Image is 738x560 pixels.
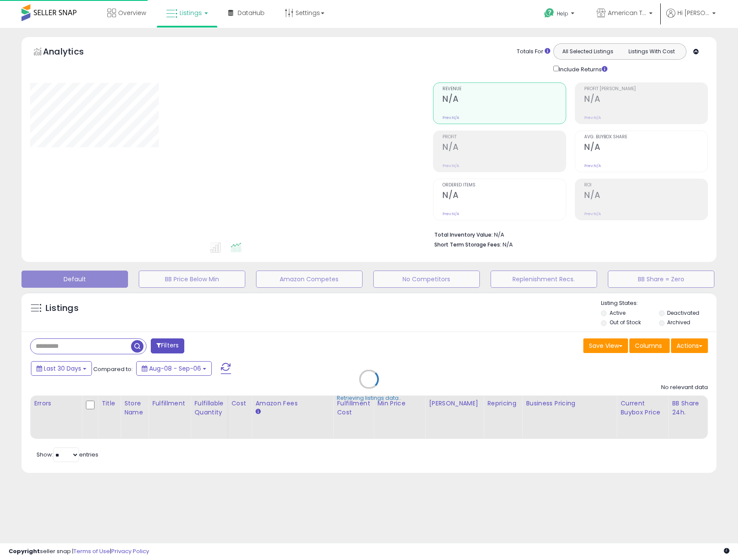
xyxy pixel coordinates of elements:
span: Profit [PERSON_NAME] [584,87,708,91]
span: Overview [118,9,146,17]
div: Retrieving listings data.. [337,394,401,402]
span: ROI [584,183,708,188]
b: Total Inventory Value: [434,231,493,238]
span: American Telecom Headquarters [608,9,647,17]
button: Default [21,271,128,288]
h2: N/A [442,190,566,202]
small: Prev: N/A [584,163,601,168]
small: Prev: N/A [442,115,459,120]
h2: N/A [584,94,708,106]
button: No Competitors [373,271,480,288]
li: N/A [434,229,701,239]
a: Hi [PERSON_NAME] [666,9,716,28]
button: Replenishment Recs. [491,271,597,288]
div: Totals For [517,48,550,56]
button: All Selected Listings [556,46,620,57]
span: N/A [503,240,513,249]
small: Prev: N/A [442,163,459,168]
small: Prev: N/A [442,211,459,216]
h2: N/A [584,142,708,154]
i: Get Help [544,8,555,18]
a: Help [537,1,583,28]
small: Prev: N/A [584,211,601,216]
span: Profit [442,135,566,140]
h2: N/A [584,190,708,202]
span: Ordered Items [442,183,566,188]
span: DataHub [238,9,265,17]
button: BB Price Below Min [139,271,245,288]
button: Amazon Competes [256,271,363,288]
h2: N/A [442,94,566,106]
small: Prev: N/A [584,115,601,120]
h2: N/A [442,142,566,154]
b: Short Term Storage Fees: [434,241,501,248]
span: Help [557,10,568,17]
span: Hi [PERSON_NAME] [677,9,710,17]
span: Revenue [442,87,566,91]
button: BB Share = Zero [608,271,714,288]
span: Avg. Buybox Share [584,135,708,140]
button: Listings With Cost [619,46,683,57]
span: Listings [180,9,202,17]
div: Include Returns [547,64,618,74]
h5: Analytics [43,46,101,60]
